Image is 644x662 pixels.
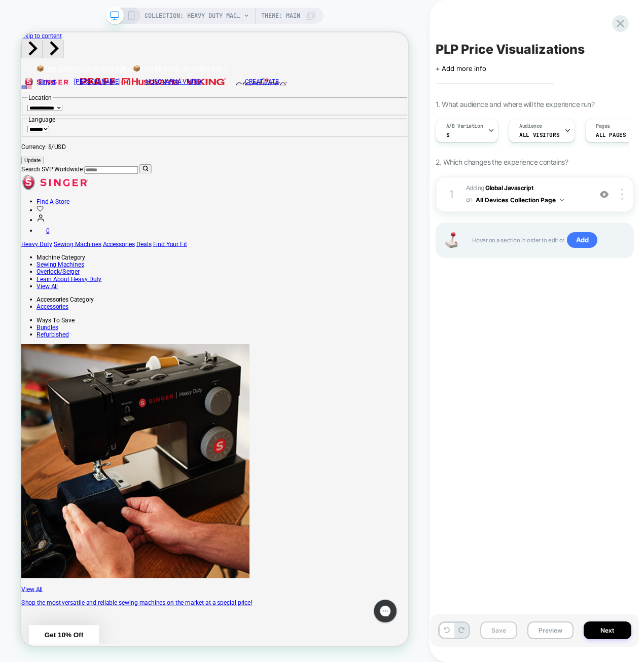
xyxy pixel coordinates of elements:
a: Sewing Machines [20,305,84,314]
a: Refurbished [20,398,63,408]
a: View All [20,334,49,343]
a: Accessories [109,277,151,287]
button: Next slide [28,10,57,34]
span: Adding [466,182,586,206]
span: COLLECTION: Heavy Duty Machines | SINGER® (Category) [145,8,241,24]
span: A/B Variation [446,123,483,130]
button: All Devices Collection Page [476,194,564,206]
span: Audience [519,123,542,130]
img: crossed eye [600,190,609,199]
img: close [621,189,623,200]
a: account [20,245,31,255]
legend: Language [8,111,46,121]
legend: Location [8,82,42,92]
span: 📦Free Shipping on orders $35+ [20,43,146,53]
span: 0 [33,260,38,269]
span: 2. Which changes the experience contains? [436,158,568,166]
a: Find Your Fit [175,277,221,287]
a: Deals [153,277,173,287]
a: Bundles [20,388,49,398]
span: Pages [596,123,610,130]
span: 📦Free Shipping on orders $35+ [149,43,274,53]
a: 1 of 1 [20,43,274,53]
a: Accessories [20,361,63,371]
span: PLP Price Visualizations [436,42,585,57]
img: Joystick [442,232,462,248]
button: Search [158,176,173,188]
a: Link to CREATIVATE homepage [275,61,366,70]
button: Preview [527,621,574,639]
button: Save [480,621,517,639]
a: Overlock/Serger [20,314,78,324]
button: Open gorgias live chat [5,4,35,34]
span: Theme: MAIN [261,8,300,24]
span: on [466,194,473,205]
div: Accessories Category [20,351,516,361]
a: Sewing Machines [43,277,106,287]
span: Hover on a section in order to edit or [472,232,623,248]
span: $ [446,131,450,138]
b: Global Javascript [485,184,533,192]
div: 1 [447,185,457,203]
a: Cart [20,260,38,269]
a: Learn About Heavy Duty [20,324,107,334]
span: + Add more info [436,64,486,72]
button: Next [584,621,631,639]
a: Link to Husqvarna Viking homepage [133,61,273,70]
div: Ways To Save [20,379,516,388]
span: ALL PAGES [596,131,626,138]
img: down arrow [560,199,564,201]
span: All Visitors [519,131,559,138]
a: Wishlist [20,232,30,242]
div: Machine Category [20,295,516,305]
a: Link to PFAFF homepage [70,61,131,70]
span: Add [567,232,598,248]
a: Find A Store [20,220,64,230]
span: 1. What audience and where will the experience run? [436,100,594,108]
